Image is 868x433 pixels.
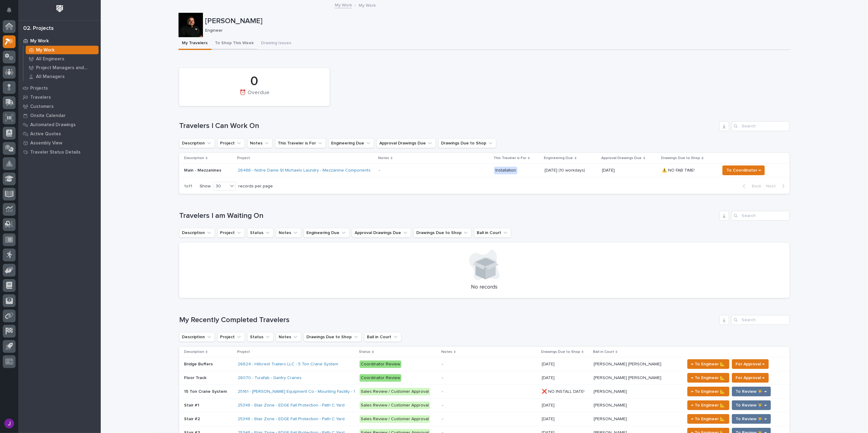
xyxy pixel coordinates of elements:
[36,48,55,53] p: My Work
[722,165,765,175] button: To Coordinator →
[732,373,769,383] button: For Approval →
[594,415,628,422] p: [PERSON_NAME]
[691,374,725,382] span: ← To Engineer 📐
[179,211,717,220] h1: Travelers I am Waiting On
[542,388,586,394] p: ❌ NO INSTALL DATE!
[275,138,326,148] button: This Traveler is For
[732,414,771,424] button: To Review 👨‍🏭 →
[30,113,66,119] p: Onsite Calendar
[687,359,729,369] button: ← To Engineer 📐
[474,228,511,238] button: Ball in Court
[359,349,371,355] p: Status
[441,349,452,355] p: Notes
[736,374,765,382] span: For Approval →
[190,74,319,89] div: 0
[238,417,345,422] a: 25348 - Stair Zone - EDGE Fall Protection - Path C Yard
[24,63,101,72] a: Project Managers and Engineers
[247,228,273,238] button: Status
[360,388,430,396] div: Sales Review / Customer Approval
[23,25,54,32] div: 02. Projects
[414,228,472,238] button: Drawings Due to Shop
[30,150,81,155] p: Traveler Status Details
[30,131,61,137] p: Active Quotes
[184,388,228,394] p: 15 Ton Crane System
[732,211,790,221] input: Search
[732,400,771,410] button: To Review 👨‍🏭 →
[18,83,101,93] a: Projects
[247,332,273,342] button: Status
[687,400,729,410] button: ← To Engineer 📐
[602,168,657,173] p: [DATE]
[18,138,101,147] a: Assembly View
[359,2,376,8] p: My Work
[179,412,790,426] tr: Stair #2Stair #2 25348 - Stair Zone - EDGE Fall Protection - Path C Yard Sales Review / Customer ...
[24,46,101,54] a: My Work
[594,402,628,408] p: [PERSON_NAME]
[360,374,401,382] div: Coordinator Review
[179,228,215,238] button: Description
[205,28,786,33] p: Engineer
[179,357,790,371] tr: Bridge BuffersBridge Buffers 26624 - Hillcrest Trailers LLC - 5 Ton Crane System Coordinator Revi...
[602,155,642,161] p: Approval Drawings Due
[544,155,573,161] p: Engineering Due
[542,402,556,408] p: [DATE]
[179,122,717,130] h1: Travelers I Can Work On
[276,228,301,238] button: Notes
[179,138,215,148] button: Description
[594,388,628,394] p: [PERSON_NAME]
[24,72,101,81] a: All Managers
[335,1,352,8] a: My Work
[184,155,204,161] p: Description
[238,362,338,367] a: 26624 - Hillcrest Trailers LLC - 5 Ton Crane System
[732,359,769,369] button: For Approval →
[736,402,767,409] span: To Review 👨‍🏭 →
[184,168,233,173] p: Main - Mezzanines
[36,56,64,62] p: All Engineers
[205,17,788,26] p: [PERSON_NAME]
[594,374,663,381] p: [PERSON_NAME] [PERSON_NAME]
[662,167,696,173] p: ⚠️ NO FAB TIME!
[732,121,790,131] div: Search
[190,90,319,102] div: ⏰ Overdue
[258,37,295,50] button: Drawing Issues
[364,332,401,342] button: Ball in Court
[179,179,197,194] p: 1 of 1
[36,74,65,80] p: All Managers
[764,183,790,189] button: Next
[736,415,767,423] span: To Review 👨‍🏭 →
[30,122,76,128] p: Automated Drawings
[542,360,556,367] p: [DATE]
[30,86,48,91] p: Projects
[687,414,729,424] button: ← To Engineer 📐
[217,138,245,148] button: Project
[179,164,790,177] tr: Main - Mezzanines26486 - Notre Dame St Michaels Laundry - Mezzanine Components - Installation[DAT...
[30,38,49,44] p: My Work
[377,138,436,148] button: Approval Drawings Due
[36,65,96,71] p: Project Managers and Engineers
[238,403,345,408] a: 25348 - Stair Zone - EDGE Fall Protection - Path C Yard
[3,4,16,16] button: Notifications
[238,184,273,189] p: records per page
[30,95,51,100] p: Travelers
[593,349,614,355] p: Ball in Court
[442,362,443,367] div: -
[18,36,101,45] a: My Work
[200,184,211,189] p: Show
[276,332,301,342] button: Notes
[18,147,101,157] a: Traveler Status Details
[736,360,765,368] span: For Approval →
[238,168,371,173] a: 26486 - Notre Dame St Michaels Laundry - Mezzanine Components
[691,402,725,409] span: ← To Engineer 📐
[217,228,245,238] button: Project
[184,360,214,367] p: Bridge Buffers
[691,415,725,423] span: ← To Engineer 📐
[732,315,790,325] input: Search
[687,373,729,383] button: ← To Engineer 📐
[691,388,725,395] span: ← To Engineer 📐
[594,360,663,367] p: [PERSON_NAME] [PERSON_NAME]
[184,402,201,408] p: Stair #1
[494,155,526,161] p: This Traveler is For
[30,104,54,109] p: Customers
[687,387,729,396] button: ← To Engineer 📐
